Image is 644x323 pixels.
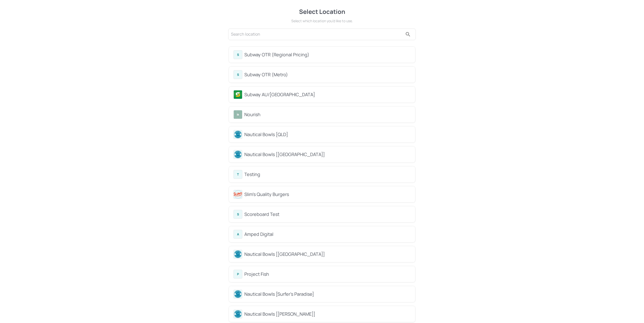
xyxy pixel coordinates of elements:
div: Subway OTR (Regional Pricing) [244,51,411,58]
img: avatar [234,310,242,318]
div: T [233,170,242,179]
div: P [233,270,242,279]
div: Amped Digital [244,231,411,238]
div: Nautical Bowls [Surfer's Paradise] [244,291,411,297]
div: Testing [244,171,411,178]
img: avatar [234,130,242,139]
img: avatar [234,150,242,159]
div: Nautical Bowls [[PERSON_NAME]] [244,311,411,317]
img: avatar [234,190,242,198]
button: search [403,29,413,39]
div: A [233,230,242,239]
div: Subway AU/[GEOGRAPHIC_DATA] [244,91,411,98]
input: Search location [231,30,403,38]
img: avatar [234,290,242,298]
div: Nautical Bowls [QLD] [244,131,411,138]
img: avatar [234,250,242,258]
img: avatar [234,110,242,119]
div: S [233,70,242,79]
div: S [233,50,242,59]
div: Scoreboard Test [244,211,411,218]
div: Nourish [244,111,411,118]
div: Select which location you’d like to use. [227,18,417,23]
img: avatar [234,90,242,99]
div: S [233,210,242,219]
div: Nautical Bowls [[GEOGRAPHIC_DATA]] [244,251,411,258]
div: Nautical Bowls [[GEOGRAPHIC_DATA]] [244,151,411,158]
div: Subway OTR (Metro) [244,71,411,78]
div: Project Fish [244,271,411,278]
div: Select Location [227,7,417,16]
div: Slim's Quality Burgers [244,191,411,198]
